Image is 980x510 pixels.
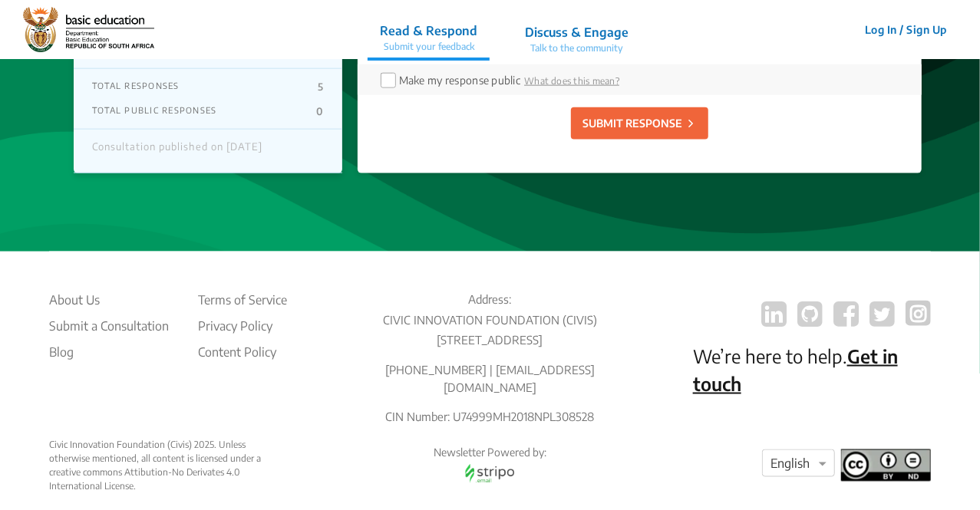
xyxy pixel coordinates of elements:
div: Civic Innovation Foundation (Civis) 2025. Unless otherwise mentioned, all content is licensed und... [49,438,287,493]
p: Newsletter Powered by: [371,445,609,460]
p: CIVIC INNOVATION FOUNDATION (CIVIS) [371,311,609,329]
p: We’re here to help. [693,342,931,397]
label: Make my response public [399,74,520,87]
p: Address: [371,291,609,308]
img: footer logo [841,449,931,482]
li: Privacy Policy [198,317,287,335]
li: Submit a Consultation [49,317,169,335]
p: [PHONE_NUMBER] | [EMAIL_ADDRESS][DOMAIN_NAME] [371,361,609,396]
p: Discuss & Engage [525,23,629,41]
button: SUBMIT RESPONSE [571,107,708,140]
p: Read & Respond [380,21,477,40]
li: Content Policy [198,343,287,361]
p: SUBMIT RESPONSE [582,115,682,131]
a: Get in touch [693,344,898,395]
img: r3bhv9o7vttlwasn7lg2llmba4yf [23,7,154,53]
li: About Us [49,291,169,309]
span: What does this mean? [524,75,619,87]
p: 5 [318,81,323,93]
p: CIN Number: U74999MH2018NPL308528 [371,408,609,426]
div: Consultation published on [DATE] [92,141,262,161]
a: Blog [49,343,169,361]
p: Submit your feedback [380,40,477,54]
p: TOTAL RESPONSES [92,81,180,93]
p: 0 [316,105,323,117]
button: Log In / Sign Up [855,18,957,41]
p: Talk to the community [525,41,629,55]
img: stripo email logo [457,460,522,487]
li: Terms of Service [198,291,287,309]
p: [STREET_ADDRESS] [371,331,609,349]
p: TOTAL PUBLIC RESPONSES [92,105,217,117]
